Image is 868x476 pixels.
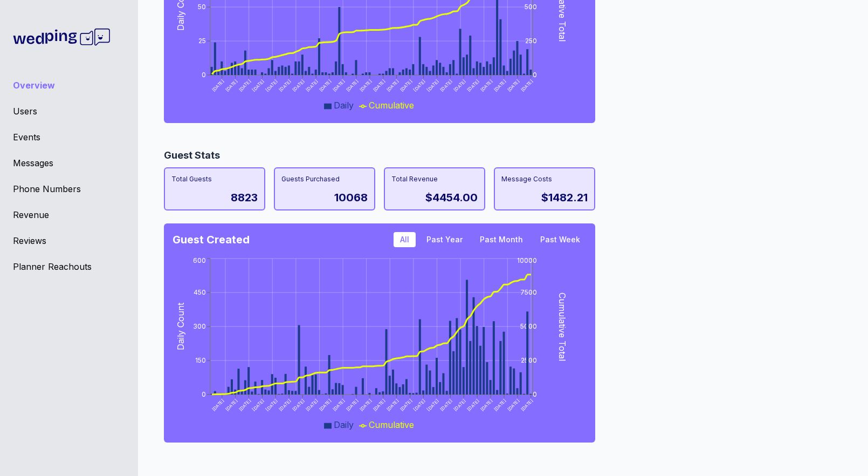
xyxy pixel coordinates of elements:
tspan: [DATE] [278,398,292,412]
button: Past Month [473,232,529,247]
tspan: [DATE] [332,78,346,92]
tspan: [DATE] [238,78,252,92]
tspan: [DATE] [426,78,440,92]
div: Guest Created [173,232,250,247]
tspan: 600 [193,256,206,264]
tspan: 450 [194,288,206,296]
div: $1482.21 [541,190,588,205]
button: All [394,232,416,247]
tspan: [DATE] [399,398,413,412]
tspan: [DATE] [332,398,346,412]
tspan: [DATE] [318,78,332,92]
div: 8823 [231,190,258,205]
tspan: [DATE] [224,78,238,92]
tspan: [DATE] [412,398,426,412]
div: Message Costs [501,175,588,183]
tspan: [DATE] [385,398,399,412]
button: Past Year [420,232,469,247]
a: Users [13,105,125,118]
tspan: 0 [202,71,206,79]
a: Messages [13,157,125,169]
span: Cumulative [369,100,414,111]
span: Cumulative [369,419,414,430]
tspan: 50 [198,3,206,11]
a: Revenue [13,208,125,221]
tspan: [DATE] [479,398,493,412]
tspan: [DATE] [493,398,507,412]
tspan: [DATE] [345,78,359,92]
span: Daily [334,419,354,430]
a: Reviews [13,234,125,247]
tspan: [DATE] [318,398,332,412]
tspan: [DATE] [372,78,386,92]
tspan: [DATE] [211,78,225,92]
tspan: [DATE] [345,398,359,412]
tspan: Daily Count [175,302,186,350]
button: Past Week [534,232,587,247]
tspan: [DATE] [520,398,534,412]
a: Planner Reachouts [13,260,125,273]
tspan: 2500 [521,356,537,364]
tspan: [DATE] [466,398,480,412]
tspan: 250 [525,37,537,45]
tspan: [DATE] [359,398,373,412]
div: $4454.00 [425,190,478,205]
tspan: [DATE] [493,78,507,92]
tspan: [DATE] [506,78,520,92]
div: Guest Stats [164,148,833,163]
tspan: [DATE] [251,78,265,92]
span: Daily [334,100,354,111]
tspan: [DATE] [305,78,319,92]
a: Phone Numbers [13,182,125,195]
tspan: [DATE] [506,398,520,412]
tspan: [DATE] [453,78,467,92]
a: Overview [13,79,125,92]
tspan: [DATE] [479,78,493,92]
tspan: [DATE] [399,78,413,92]
tspan: [DATE] [265,78,279,92]
tspan: [DATE] [292,398,306,412]
tspan: [DATE] [412,78,426,92]
a: Events [13,131,125,144]
tspan: 0 [533,390,537,398]
tspan: [DATE] [224,398,238,412]
tspan: [DATE] [359,78,373,92]
tspan: [DATE] [466,78,480,92]
tspan: 300 [193,322,206,330]
tspan: [DATE] [278,78,292,92]
tspan: [DATE] [238,398,252,412]
div: Total Revenue [391,175,478,183]
tspan: [DATE] [292,78,306,92]
tspan: 10000 [517,256,537,264]
tspan: 7500 [520,288,537,296]
tspan: [DATE] [426,398,440,412]
tspan: [DATE] [372,398,386,412]
tspan: [DATE] [385,78,399,92]
tspan: 5000 [520,322,537,330]
div: 10068 [334,190,368,205]
tspan: Cumulative Total [557,293,568,361]
tspan: 150 [195,356,206,364]
tspan: [DATE] [251,398,265,412]
tspan: [DATE] [439,398,453,412]
div: Guests Purchased [281,175,368,183]
div: Total Guests [171,175,258,183]
tspan: 0 [202,390,206,398]
tspan: 0 [533,71,537,79]
tspan: [DATE] [520,78,534,92]
tspan: [DATE] [439,78,453,92]
tspan: [DATE] [265,398,279,412]
tspan: [DATE] [305,398,319,412]
tspan: 500 [525,3,537,11]
tspan: [DATE] [453,398,467,412]
tspan: [DATE] [211,398,225,412]
tspan: 25 [198,37,206,45]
